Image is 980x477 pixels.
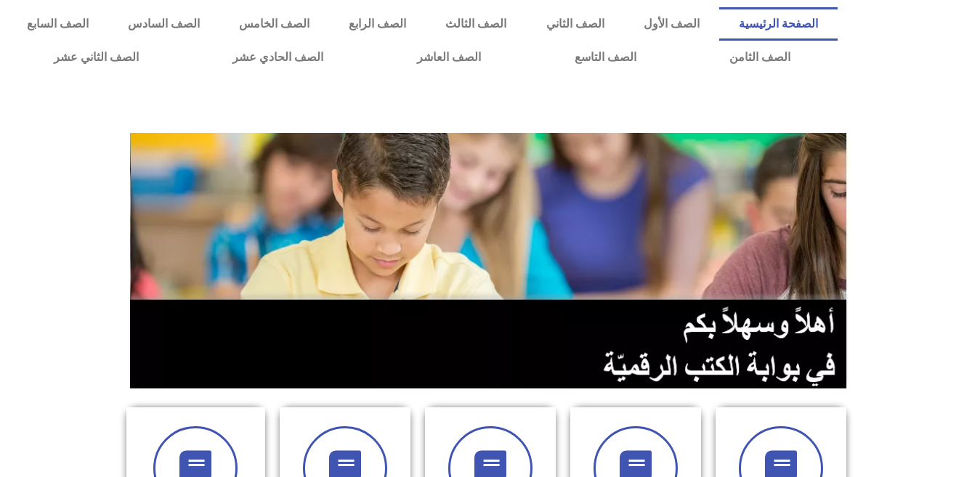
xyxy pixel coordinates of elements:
[108,7,219,41] a: الصف السادس
[370,41,528,74] a: الصف العاشر
[527,41,683,74] a: الصف التاسع
[329,7,426,41] a: الصف الرابع
[7,41,186,74] a: الصف الثاني عشر
[624,7,719,41] a: الصف الأول
[719,7,838,41] a: الصفحة الرئيسية
[186,41,370,74] a: الصف الحادي عشر
[527,7,624,41] a: الصف الثاني
[7,7,108,41] a: الصف السابع
[219,7,329,41] a: الصف الخامس
[426,7,526,41] a: الصف الثالث
[683,41,838,74] a: الصف الثامن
